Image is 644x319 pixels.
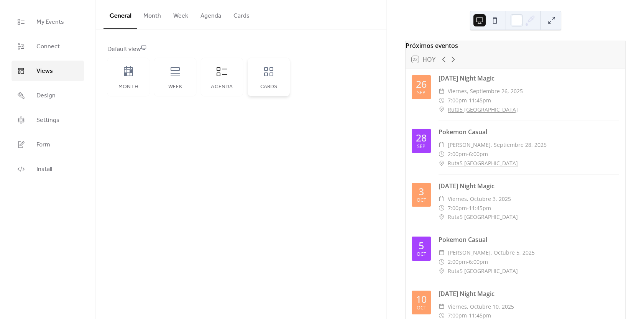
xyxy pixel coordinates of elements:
[467,257,469,266] span: -
[448,87,523,96] span: viernes, septiembre 26, 2025
[11,110,84,130] a: Settings
[439,194,445,204] div: ​
[448,257,467,266] span: 2:00pm
[439,204,445,213] div: ​
[11,159,84,179] a: Install
[469,150,488,159] span: 6:00pm
[448,212,518,222] a: Ruta5 [GEOGRAPHIC_DATA]
[11,36,84,57] a: Connect
[439,235,619,244] div: Pokemon Casual
[416,79,427,89] div: 26
[416,133,427,143] div: 28
[439,159,445,168] div: ​
[439,248,445,257] div: ​
[162,84,189,90] div: Week
[467,150,469,159] span: -
[439,257,445,266] div: ​
[419,241,424,250] div: 5
[115,84,142,90] div: Month
[448,105,518,114] a: Ruta5 [GEOGRAPHIC_DATA]
[36,18,64,27] span: My Events
[448,194,511,204] span: viernes, octubre 3, 2025
[36,42,60,51] span: Connect
[448,159,518,168] a: Ruta5 [GEOGRAPHIC_DATA]
[416,294,427,304] div: 10
[36,116,59,125] span: Settings
[107,45,373,54] div: Default view
[439,181,619,191] div: [DATE] Night Magic
[417,198,426,203] div: oct
[439,212,445,222] div: ​
[36,165,52,174] span: Install
[448,140,547,150] span: [PERSON_NAME], septiembre 28, 2025
[36,91,56,100] span: Design
[36,140,50,150] span: Form
[448,204,467,213] span: 7:00pm
[448,96,467,105] span: 7:00pm
[467,96,469,105] span: -
[469,257,488,266] span: 6:00pm
[406,41,625,50] div: Próximos eventos
[417,306,426,311] div: oct
[439,127,619,136] div: Pokemon Casual
[11,134,84,155] a: Form
[417,252,426,257] div: oct
[11,85,84,106] a: Design
[467,204,469,213] span: -
[419,187,424,196] div: 3
[448,302,514,311] span: viernes, octubre 10, 2025
[448,266,518,276] a: Ruta5 [GEOGRAPHIC_DATA]
[417,90,426,95] div: sep
[439,266,445,276] div: ​
[439,150,445,159] div: ​
[439,140,445,150] div: ​
[469,204,491,213] span: 11:45pm
[439,74,619,83] div: [DATE] Night Magic
[255,84,282,90] div: Cards
[209,84,235,90] div: Agenda
[439,96,445,105] div: ​
[36,67,53,76] span: Views
[439,302,445,311] div: ​
[448,248,535,257] span: [PERSON_NAME], octubre 5, 2025
[439,105,445,114] div: ​
[417,144,426,149] div: sep
[448,150,467,159] span: 2:00pm
[439,87,445,96] div: ​
[11,12,84,32] a: My Events
[439,289,619,298] div: [DATE] Night Magic
[469,96,491,105] span: 11:45pm
[11,61,84,81] a: Views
